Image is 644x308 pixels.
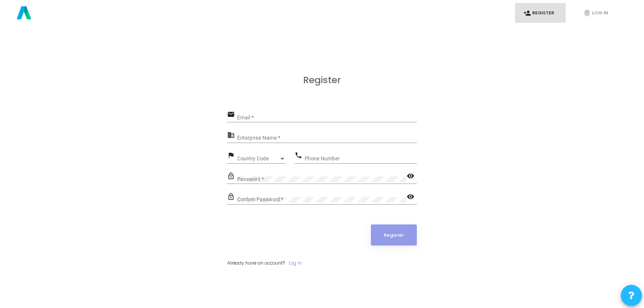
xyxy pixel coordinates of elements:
mat-icon: visibility [407,192,417,203]
button: Register [371,224,417,246]
mat-icon: phone [295,151,305,161]
mat-icon: lock_outline [227,172,237,182]
i: person_add [523,9,531,17]
a: person_addRegister [515,3,566,23]
a: Log In [289,259,302,267]
mat-icon: flag [227,151,237,161]
input: Email [237,115,417,121]
span: Already have an account? [227,259,285,266]
img: logo [14,3,34,24]
span: Country Code [237,156,279,161]
mat-icon: business [227,131,237,141]
mat-icon: email [227,110,237,120]
h3: Register [227,75,417,86]
mat-icon: lock_outline [227,192,237,203]
input: Phone Number [305,156,417,162]
input: Enterprise Name [237,135,417,141]
mat-icon: visibility [407,172,417,182]
a: fingerprintLog In [575,3,625,23]
i: fingerprint [583,9,591,17]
